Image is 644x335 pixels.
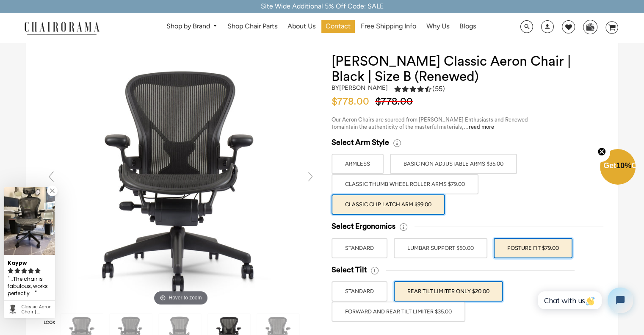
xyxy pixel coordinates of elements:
[394,238,487,258] label: LUMBAR SUPPORT $50.00
[227,22,277,31] span: Shop Chair Parts
[375,97,417,107] span: $778.00
[600,150,636,185] div: Get10%OffClose teaser
[432,85,445,94] span: (55)
[332,174,478,194] label: Classic Thumb Wheel Roller Arms $79.00
[332,265,367,275] span: Select Tilt
[422,20,453,33] a: Why Us
[8,256,52,267] div: Kaypw
[332,221,395,231] span: Select Ergonomics
[616,161,631,170] span: 10%
[332,84,388,91] h2: by
[326,22,351,31] span: Contact
[332,138,389,147] span: Select Arm Style
[8,275,52,298] div: ...The chair is fabulous, works perfectly and feels so much better than what I have been accustom...
[321,20,355,33] a: Contact
[332,97,373,107] span: $778.00
[603,161,642,170] span: Get Off
[394,84,445,93] div: 4.5 rating (55 votes)
[459,22,476,31] span: Blogs
[140,20,503,36] nav: DesktopNavigation
[337,124,494,130] span: maintain the authenticity of the masterful materials,...
[332,154,384,174] label: ARMLESS
[426,22,449,31] span: Why Us
[54,176,308,184] a: Hover to zoom
[332,281,387,302] label: STANDARD
[394,281,503,302] label: REAR TILT LIMITER ONLY $20.00
[332,238,387,258] label: STANDARD
[332,194,445,215] label: Classic Clip Latch Arm $99.00
[21,268,27,274] svg: rating icon full
[390,154,517,174] label: BASIC NON ADJUSTABLE ARMS $35.00
[455,20,480,33] a: Blogs
[223,20,282,33] a: Shop Chair Parts
[287,22,315,31] span: About Us
[528,280,640,320] iframe: Tidio Chat
[583,20,597,33] img: WhatsApp_Image_2024-07-12_at_16.23.01.webp
[357,20,420,33] a: Free Shipping Info
[361,22,416,31] span: Free Shipping Info
[283,20,320,33] a: About Us
[339,84,388,91] a: [PERSON_NAME]
[332,54,601,84] h1: [PERSON_NAME] Classic Aeron Chair | Black | Size B (Renewed)
[332,302,465,322] label: FORWARD AND REAR TILT LIMITER $35.00
[593,142,610,162] button: Close teaser
[394,84,445,96] a: 4.5 rating (55 votes)
[28,268,34,274] svg: rating icon full
[4,187,55,255] img: Kaypw review of Classic Aeron Chair | Black | Size B (Renewed)
[54,54,308,308] img: DSC_4404_grande.jpg
[162,20,222,33] a: Shop by Brand
[35,268,41,274] svg: rating icon full
[8,268,14,274] svg: rating icon full
[332,117,528,130] span: Our Aeron Chairs are sourced from [PERSON_NAME] Enthusiasts and Renewed to
[469,124,494,130] a: read more
[19,20,104,35] img: chairorama
[22,305,52,315] div: Classic Aeron Chair | Black | Size B (Renewed)
[494,238,572,258] label: POSTURE FIT $79.00
[14,268,20,274] svg: rating icon full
